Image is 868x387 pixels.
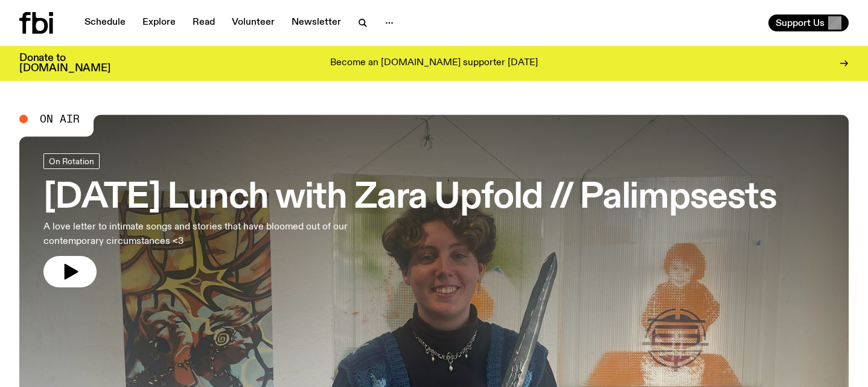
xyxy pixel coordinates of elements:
[77,14,133,31] a: Schedule
[330,58,538,69] p: Become an [DOMAIN_NAME] supporter [DATE]
[135,14,183,31] a: Explore
[185,14,222,31] a: Read
[43,153,776,287] a: [DATE] Lunch with Zara Upfold // PalimpsestsA love letter to intimate songs and stories that have...
[40,114,80,124] span: On Air
[284,14,348,31] a: Newsletter
[43,220,353,249] p: A love letter to intimate songs and stories that have bloomed out of our contemporary circumstanc...
[43,153,100,169] a: On Rotation
[768,14,849,31] button: Support Us
[19,53,110,74] h3: Donate to [DOMAIN_NAME]
[43,181,776,215] h3: [DATE] Lunch with Zara Upfold // Palimpsests
[776,18,825,28] span: Support Us
[49,156,94,165] span: On Rotation
[225,14,282,31] a: Volunteer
